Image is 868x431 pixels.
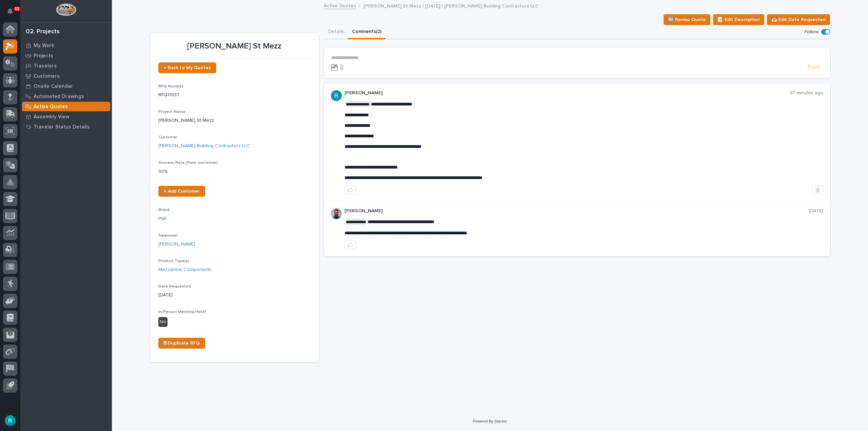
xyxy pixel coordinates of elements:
p: RFQ11937 [158,92,311,99]
span: Project Name [158,110,185,114]
p: [PERSON_NAME] [344,208,809,214]
p: Projects [34,53,53,59]
p: Assembly View [34,114,69,120]
span: 📝 Edit Description [717,16,760,24]
img: 6hTokn1ETDGPf9BPokIQ [331,208,342,219]
a: Mezzanine Components [158,266,212,273]
span: Product Type(s) [158,259,189,263]
button: 📅 Edit Date Requested [767,14,830,25]
a: Assembly View [20,112,112,122]
a: Active Quotes [324,1,356,9]
span: Date Requested [158,285,191,289]
span: ⎘ Duplicate RFQ [164,341,200,346]
p: Onsite Calendar [34,83,73,90]
span: ← Back to My Quotes [164,65,211,70]
p: [PERSON_NAME] St Mezz [158,41,311,51]
a: Customers [20,71,112,81]
span: Post [808,63,821,71]
a: Automated Drawings [20,91,112,101]
span: + Add Customer [164,189,200,194]
button: Details [324,25,348,39]
p: 62 [15,6,19,11]
p: Active Quotes [34,104,68,110]
span: Customer [158,135,178,139]
button: like this post [344,240,356,249]
span: Success Rate (from customer) [158,161,218,165]
div: Notifications62 [8,8,17,19]
button: Post [805,63,823,71]
p: [PERSON_NAME] [344,90,790,96]
img: Workspace Logo [56,3,76,16]
button: 📝 Edit Description [713,14,764,25]
a: Onsite Calendar [20,81,112,91]
span: 🆕 Revise Quote [668,16,706,24]
a: Travelers [20,61,112,71]
p: 33 % [158,168,311,175]
a: PWI [158,215,166,222]
p: 37 minutes ago [790,90,823,96]
a: Active Quotes [20,101,112,112]
a: + Add Customer [158,186,205,197]
div: No [158,317,167,327]
button: Notifications [3,4,17,18]
div: 02. Projects [26,28,60,36]
p: [DATE] [809,208,823,214]
p: [PERSON_NAME] St Mezz [158,117,311,124]
button: 🆕 Revise Quote [664,14,710,25]
a: My Work [20,40,112,51]
button: Comments (2) [348,25,386,39]
p: My Work [34,43,54,49]
a: Projects [20,51,112,61]
p: Customers [34,73,60,79]
p: [PERSON_NAME] St Mezz | [DATE] | [PERSON_NAME] Building Contractors LLC [363,2,538,9]
span: In-Person Meeting Held? [158,310,206,314]
button: like this post [344,185,356,194]
button: Delete post [812,185,823,194]
p: [DATE] [158,292,311,299]
span: RFQ Number [158,84,183,89]
span: Brand [158,208,170,212]
p: Travelers [34,63,57,69]
span: 📅 Edit Date Requested [771,16,826,24]
a: ← Back to My Quotes [158,62,216,73]
p: Automated Drawings [34,94,84,100]
button: users-avatar [3,413,17,428]
a: [PERSON_NAME] Building Contractors LLC [158,142,250,150]
a: Powered By Stacker [473,419,507,423]
a: ⎘ Duplicate RFQ [158,338,205,349]
span: Salesman [158,234,178,238]
p: Follow [805,29,818,35]
p: Traveler Status Details [34,124,90,130]
a: [PERSON_NAME] [158,241,195,248]
img: ACg8ocLIQ8uTLu8xwXPI_zF_j4cWilWA_If5Zu0E3tOGGkFk=s96-c [331,90,342,101]
a: Traveler Status Details [20,122,112,132]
